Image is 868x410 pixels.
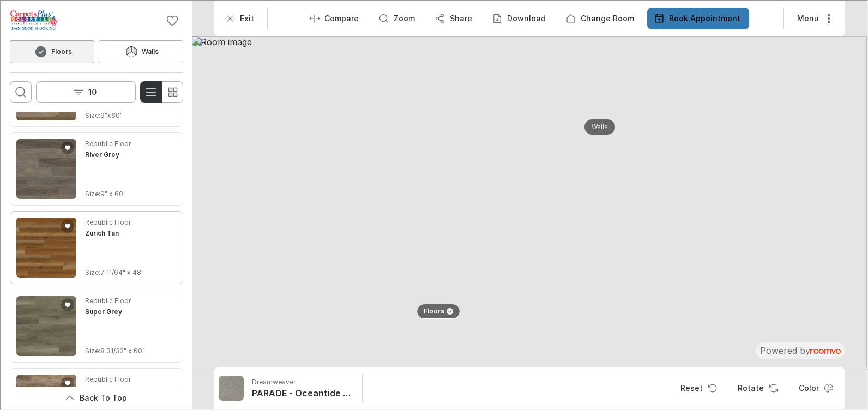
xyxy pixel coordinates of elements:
p: 8 31/32" x 60" [99,345,144,355]
button: Rotate Surface [728,376,785,398]
p: Dreamweaver [251,376,294,386]
h4: River Grey [84,149,118,159]
p: Size : [84,110,99,119]
button: Open the filters menu [35,80,135,102]
p: 9" x 60" [99,188,125,198]
p: Republic Floor [84,216,130,226]
div: See River Grey in the room [9,131,182,204]
button: Change Room [558,7,642,28]
p: Republic Floor [84,373,130,383]
p: Walls [590,122,607,131]
button: Add Super Grey to favorites [60,297,73,310]
button: Show details for PARADE [248,374,357,400]
p: Compare [323,12,358,23]
img: Room image [191,35,866,366]
button: Floors [415,303,459,318]
button: More actions [787,7,840,28]
button: Zoom room image [371,7,423,28]
p: Download [506,12,545,23]
p: Change Room [580,12,633,23]
h4: Tropical Malaga [84,384,136,394]
h4: Super Grey [84,306,121,316]
h6: Walls [141,46,158,56]
button: Floors [9,39,93,62]
button: Reset product [671,376,724,398]
button: Switch to simple view [160,80,182,102]
p: Republic Floor [84,138,130,148]
p: Book Appointment [668,12,739,23]
p: Size : [84,267,99,276]
button: Add River Grey to favorites [60,140,73,153]
button: Exit [217,7,262,28]
button: Add Zurich Tan to favorites [60,219,73,232]
button: No favorites [160,9,182,31]
p: Exit [239,12,253,23]
button: Book Appointment [646,7,748,28]
div: Product List Mode Selector [139,80,182,102]
p: Floors [423,306,443,315]
h6: Floors [50,46,71,56]
p: 9"x60" [99,110,122,119]
p: Republic Floor [84,295,130,305]
img: River Grey. Link opens in a new window. [15,138,75,198]
button: Walls [98,39,182,62]
p: Share [449,12,471,23]
img: roomvo_wordmark.svg [809,348,840,353]
h4: Zurich Tan [84,227,118,237]
p: Size : [84,188,99,198]
a: Go to Dan Good Flooring's website. [9,9,58,31]
button: Switch to detail view [139,80,161,102]
p: Size : [84,345,99,355]
div: The visualizer is powered by Roomvo. [759,343,840,355]
img: Zurich Tan. Link opens in a new window. [15,216,75,276]
img: PARADE [218,375,243,400]
img: Logo representing Dan Good Flooring. [9,9,58,31]
button: Walls [583,118,614,134]
p: Zoom [393,12,414,23]
div: See Super Grey in the room [9,288,182,361]
button: Open search box [9,80,31,102]
div: See Zurich Tan in the room [9,210,182,283]
p: 10 [87,86,95,97]
button: Open color dialog [789,376,840,398]
h6: PARADE - Oceantide 353 [251,386,353,398]
button: Scroll back to the beginning [9,386,182,408]
button: Add Tropical Malaga to favorites [60,376,73,389]
button: Download [484,7,553,28]
img: Super Grey. Link opens in a new window. [15,295,75,355]
button: Share [427,7,480,28]
p: Powered by [759,343,840,355]
button: Enter compare mode [302,7,366,28]
p: 7 11/64" x 48" [99,267,143,276]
